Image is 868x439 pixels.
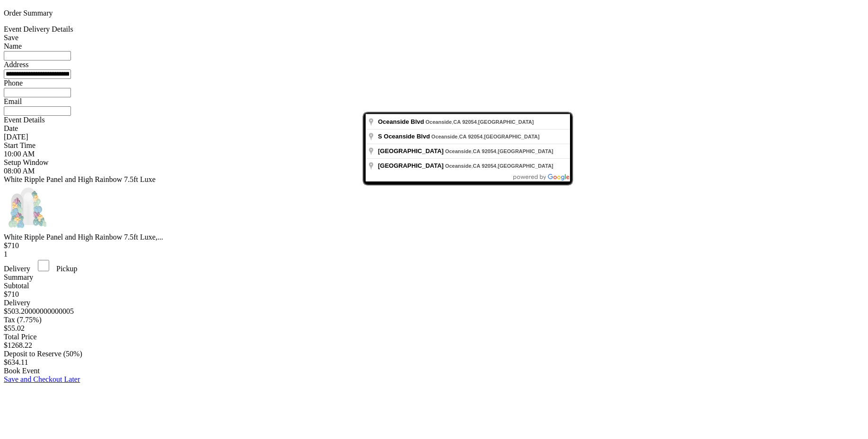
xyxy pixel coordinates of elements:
[4,97,864,106] div: Email
[478,119,534,125] span: [GEOGRAPHIC_DATA]
[4,60,864,69] div: Address
[4,124,864,133] div: Date
[4,79,864,87] div: Phone
[4,350,864,358] div: Deposit to Reserve (50%)
[4,290,864,299] div: $710
[431,134,458,139] span: Oceanside
[445,148,553,154] span: , ,
[4,34,864,42] div: Save
[4,141,864,150] div: Start Time
[473,148,481,154] span: CA
[445,163,472,169] span: Oceanside
[4,9,864,17] p: Order Summary
[426,119,534,125] span: , ,
[453,119,461,125] span: CA
[445,148,472,154] span: Oceanside
[482,163,497,169] span: 92054
[4,133,864,141] div: [DATE]
[4,167,864,175] div: 08:00 AM
[445,163,553,169] span: , ,
[4,358,864,367] div: $634.11
[498,148,553,154] span: [GEOGRAPHIC_DATA]
[4,341,864,350] div: $1268.22
[426,119,452,125] span: Oceanside
[459,134,467,139] span: CA
[462,119,477,125] span: 92054
[468,134,482,139] span: 92054
[4,241,864,250] div: $710
[4,282,864,290] div: Subtotal
[473,163,481,169] span: CA
[378,147,444,155] span: [GEOGRAPHIC_DATA]
[4,333,864,341] div: Total Price
[4,42,864,51] div: Name
[4,299,864,307] div: Delivery
[4,367,864,375] div: Book Event
[4,324,864,333] div: $55.02
[4,184,51,231] img: Design with add-ons
[4,150,864,158] div: 10:00 AM
[4,233,864,241] div: White Ripple Panel and High Rainbow 7.5ft Luxe, ...
[4,25,864,34] div: Event Delivery Details
[4,250,864,258] div: 1
[4,316,864,324] div: Tax (7.75%)
[56,265,77,273] span: Pickup
[482,148,497,154] span: 92054
[4,265,30,273] span: Delivery
[484,134,540,139] span: [GEOGRAPHIC_DATA]
[431,134,540,139] span: , ,
[4,158,864,167] div: Setup Window
[378,118,424,125] span: Oceanside Blvd
[4,307,864,316] div: $503.20000000000005
[498,163,553,169] span: [GEOGRAPHIC_DATA]
[4,116,864,124] div: Event Details
[378,133,430,140] span: S Oceanside Blvd
[4,273,864,282] div: Summary
[378,162,444,169] span: [GEOGRAPHIC_DATA]
[4,375,80,383] a: Save and Checkout Later
[4,175,864,184] div: White Ripple Panel and High Rainbow 7.5ft Luxe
